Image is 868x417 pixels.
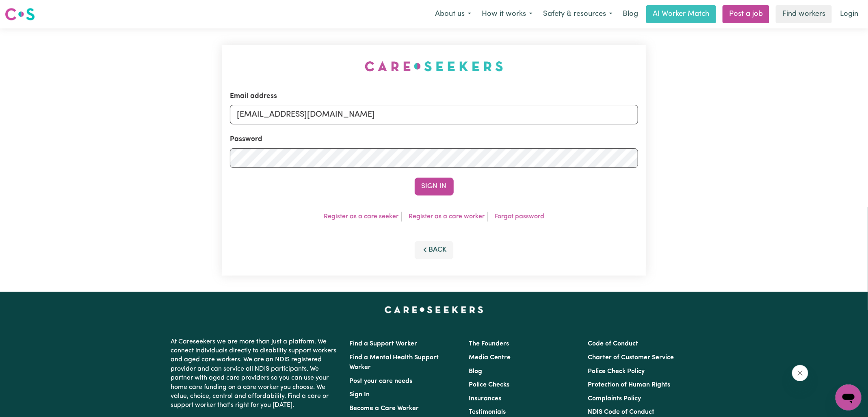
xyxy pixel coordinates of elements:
[350,354,439,371] a: Find a Mental Health Support Worker
[230,91,277,102] label: Email address
[5,5,35,24] a: Careseekers logo
[469,368,482,375] a: Blog
[588,341,638,347] a: Code of Conduct
[836,384,862,410] iframe: Button to launch messaging window
[409,213,485,220] a: Register as a care worker
[835,5,863,23] a: Login
[415,241,454,259] button: Back
[469,341,509,347] a: The Founders
[469,395,501,402] a: Insurances
[230,134,262,145] label: Password
[588,382,670,388] a: Protection of Human Rights
[588,409,654,415] a: NDIS Code of Conduct
[469,354,511,361] a: Media Centre
[230,105,638,124] input: Email address
[171,334,340,413] p: At Careseekers we are more than just a platform. We connect individuals directly to disability su...
[415,178,454,195] button: Sign In
[588,395,641,402] a: Complaints Policy
[5,6,49,12] span: Need any help?
[350,378,413,384] a: Post your care needs
[5,7,35,22] img: Careseekers logo
[350,391,370,398] a: Sign In
[350,405,419,412] a: Become a Care Worker
[538,6,618,23] button: Safety & resources
[618,5,643,23] a: Blog
[469,382,509,388] a: Police Checks
[588,368,645,375] a: Police Check Policy
[776,5,832,23] a: Find workers
[495,213,544,220] a: Forgot password
[646,5,716,23] a: AI Worker Match
[385,306,483,313] a: Careseekers home page
[723,5,769,23] a: Post a job
[350,341,418,347] a: Find a Support Worker
[324,213,398,220] a: Register as a care seeker
[469,409,506,415] a: Testimonials
[476,6,538,23] button: How it works
[430,6,476,23] button: About us
[588,354,674,361] a: Charter of Customer Service
[792,365,808,381] iframe: Close message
